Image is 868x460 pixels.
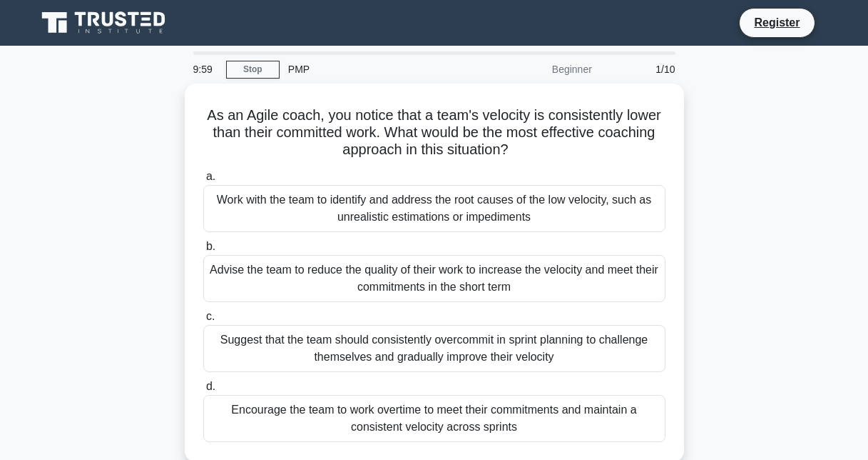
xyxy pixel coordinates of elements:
span: a. [206,170,215,182]
div: 1/10 [601,55,684,84]
div: Work with the team to identify and address the root causes of the low velocity, such as unrealist... [203,185,665,232]
div: Beginner [476,55,601,84]
div: PMP [280,55,476,84]
div: Advise the team to reduce the quality of their work to increase the velocity and meet their commi... [203,255,665,302]
div: 9:59 [185,55,226,84]
span: b. [206,240,215,252]
div: Suggest that the team should consistently overcommit in sprint planning to challenge themselves a... [203,325,665,372]
span: d. [206,380,215,392]
span: c. [206,310,215,322]
h5: As an Agile coach, you notice that a team's velocity is consistently lower than their committed w... [202,106,667,159]
a: Register [745,14,808,31]
a: Stop [226,61,280,79]
div: Encourage the team to work overtime to meet their commitments and maintain a consistent velocity ... [203,395,665,442]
